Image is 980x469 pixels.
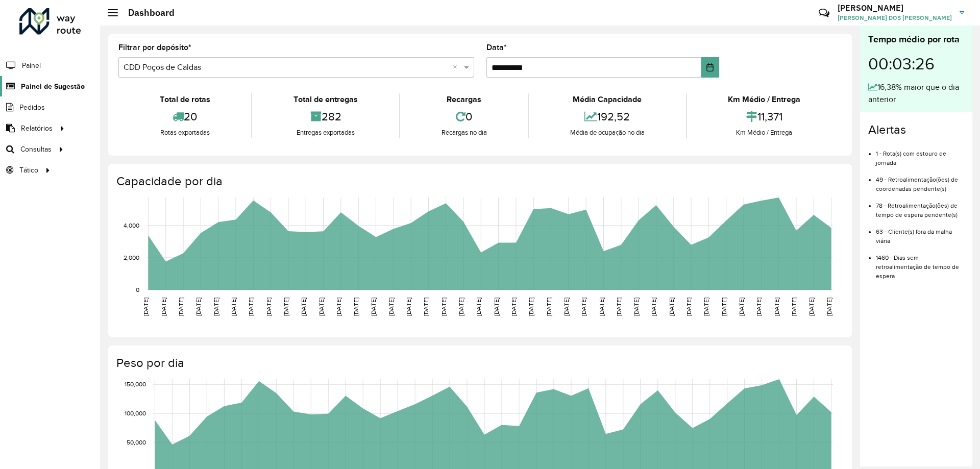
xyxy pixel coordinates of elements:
[703,298,709,316] text: [DATE]
[125,410,146,416] text: 100,000
[531,106,683,128] div: 192,52
[19,165,38,176] span: Tático
[19,102,45,113] span: Pedidos
[22,60,41,71] span: Painel
[868,81,964,106] div: 16,38% maior que o dia anterior
[21,81,85,92] span: Painel de Sugestão
[838,13,952,22] span: [PERSON_NAME] DOS [PERSON_NAME]
[370,298,377,316] text: [DATE]
[124,222,139,229] text: 4,000
[318,298,325,316] text: [DATE]
[650,298,657,316] text: [DATE]
[563,298,570,316] text: [DATE]
[868,46,964,81] div: 00:03:26
[668,298,675,316] text: [DATE]
[230,298,237,316] text: [DATE]
[546,298,552,316] text: [DATE]
[838,3,952,13] h3: [PERSON_NAME]
[453,61,461,73] span: Clear all
[255,128,396,138] div: Entregas exportadas
[160,298,167,316] text: [DATE]
[118,7,175,18] h2: Dashboard
[690,106,839,128] div: 11,371
[876,141,964,167] li: 1 - Rota(s) com estouro de jornada
[121,128,249,138] div: Rotas exportadas
[440,298,447,316] text: [DATE]
[791,298,797,316] text: [DATE]
[690,128,839,138] div: Km Médio / Entrega
[808,298,815,316] text: [DATE]
[701,57,719,78] button: Choose Date
[868,33,964,46] div: Tempo médio por rota
[721,298,727,316] text: [DATE]
[116,174,842,189] h4: Capacidade por dia
[616,298,622,316] text: [DATE]
[773,298,780,316] text: [DATE]
[125,381,146,387] text: 150,000
[248,298,254,316] text: [DATE]
[195,298,202,316] text: [DATE]
[127,439,146,446] text: 50,000
[142,298,149,316] text: [DATE]
[475,298,482,316] text: [DATE]
[510,298,517,316] text: [DATE]
[20,144,52,155] span: Consultas
[813,2,835,24] a: Contato Rápido
[403,128,525,138] div: Recargas no dia
[876,245,964,281] li: 1460 - Dias sem retroalimentação de tempo de espera
[685,298,692,316] text: [DATE]
[423,298,429,316] text: [DATE]
[493,298,500,316] text: [DATE]
[118,41,191,54] label: Filtrar por depósito
[531,93,683,106] div: Média Capacidade
[353,298,359,316] text: [DATE]
[124,254,139,261] text: 2,000
[403,106,525,128] div: 0
[876,193,964,219] li: 78 - Retroalimentação(ões) de tempo de espera pendente(s)
[580,298,587,316] text: [DATE]
[876,219,964,245] li: 63 - Cliente(s) fora da malha viária
[121,106,249,128] div: 20
[265,298,272,316] text: [DATE]
[403,93,525,106] div: Recargas
[255,93,396,106] div: Total de entregas
[690,93,839,106] div: Km Médio / Entrega
[255,106,396,128] div: 282
[178,298,184,316] text: [DATE]
[213,298,219,316] text: [DATE]
[738,298,745,316] text: [DATE]
[283,298,289,316] text: [DATE]
[21,123,53,134] span: Relatórios
[405,298,412,316] text: [DATE]
[528,298,534,316] text: [DATE]
[531,128,683,138] div: Média de ocupação no dia
[121,93,249,106] div: Total de rotas
[136,286,139,293] text: 0
[335,298,342,316] text: [DATE]
[755,298,762,316] text: [DATE]
[868,122,964,137] h4: Alertas
[598,298,605,316] text: [DATE]
[826,298,832,316] text: [DATE]
[388,298,395,316] text: [DATE]
[633,298,640,316] text: [DATE]
[116,356,842,371] h4: Peso por dia
[486,41,507,54] label: Data
[300,298,307,316] text: [DATE]
[876,167,964,193] li: 49 - Retroalimentação(ões) de coordenadas pendente(s)
[458,298,464,316] text: [DATE]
